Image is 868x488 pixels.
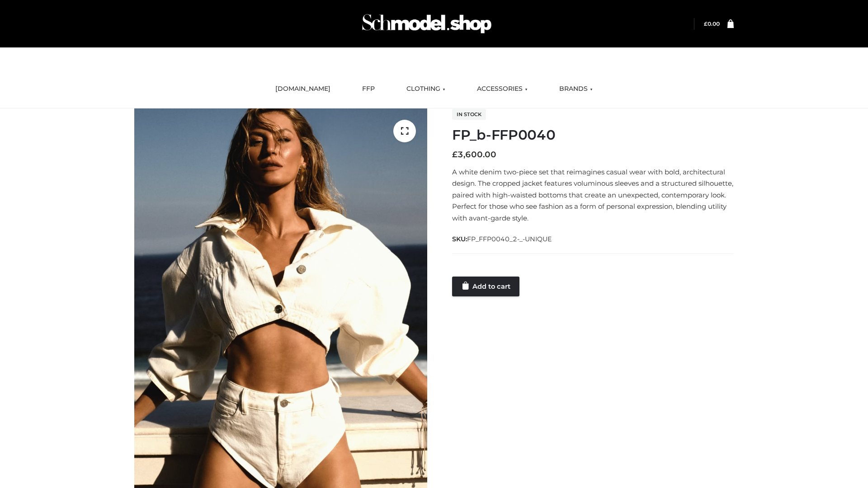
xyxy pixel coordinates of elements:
a: FFP [355,79,382,99]
a: CLOTHING [400,79,452,99]
a: ACCESSORIES [470,79,534,99]
a: BRANDS [552,79,599,99]
bdi: 0.00 [704,20,720,27]
h1: FP_b-FFP0040 [452,127,734,143]
span: In stock [452,109,486,120]
span: FP_FFP0040_2-_-UNIQUE [467,235,552,243]
span: £ [452,150,458,160]
span: SKU: [452,234,553,244]
span: £ [704,20,708,27]
a: Add to cart [452,277,519,296]
img: Schmodel Admin 964 [359,6,495,42]
a: [DOMAIN_NAME] [269,79,337,99]
a: £0.00 [704,20,720,27]
p: A white denim two-piece set that reimagines casual wear with bold, architectural design. The crop... [452,166,734,224]
bdi: 3,600.00 [452,150,496,160]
